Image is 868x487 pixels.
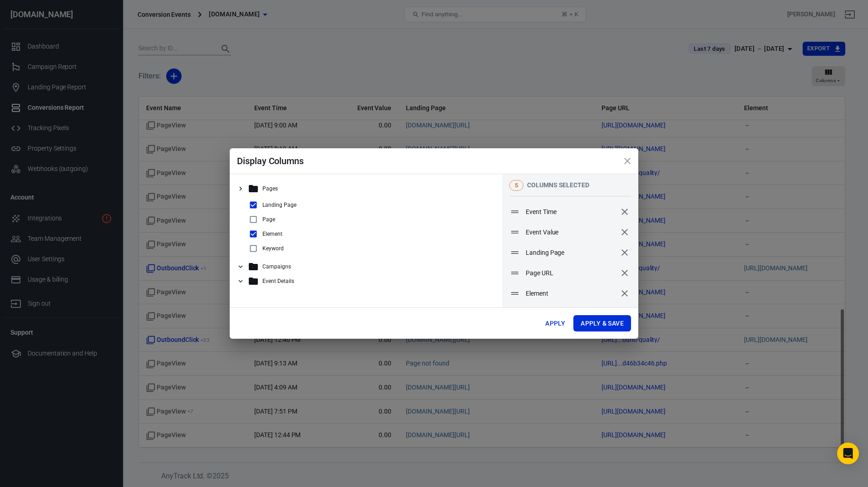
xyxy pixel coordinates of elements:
span: Event Value [526,228,616,237]
button: Apply [541,315,570,332]
span: 5 [512,181,521,190]
p: Pages [262,185,278,192]
button: remove [617,245,632,260]
button: remove [617,224,632,240]
p: Landing Page [262,202,296,208]
p: Keyword [262,245,284,252]
p: Event Details [262,278,294,284]
span: Page URL [526,268,616,278]
div: Event Valueremove [502,222,638,243]
p: Element [262,231,282,237]
div: Open Intercom Messenger [837,443,859,464]
div: Page URLremove [502,263,638,283]
span: Element [526,289,616,298]
div: Event Timeremove [502,202,638,222]
span: columns selected [527,181,589,189]
button: close [616,150,638,172]
p: Campaigns [262,263,291,270]
div: Landing Pageremove [502,243,638,263]
button: remove [617,286,632,301]
span: Landing Page [526,248,616,258]
div: Elementremove [502,283,638,304]
p: Page [262,216,275,223]
button: remove [617,204,632,219]
button: remove [617,265,632,281]
span: Display Columns [237,156,304,166]
span: Event Time [526,207,616,217]
button: Apply & Save [573,315,631,332]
